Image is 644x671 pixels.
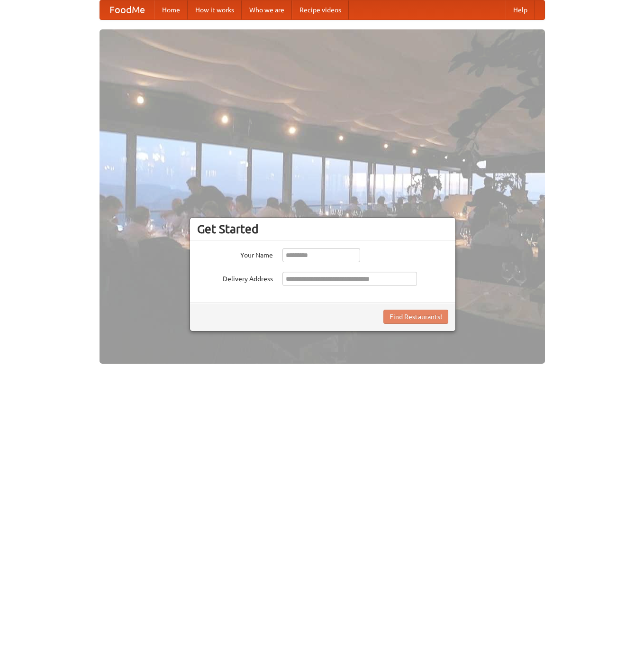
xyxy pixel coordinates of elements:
[506,0,535,19] a: Help
[197,248,273,260] label: Your Name
[100,0,154,19] a: FoodMe
[197,222,448,236] h3: Get Started
[188,0,242,19] a: How it works
[154,0,188,19] a: Home
[242,0,292,19] a: Who we are
[383,310,448,324] button: Find Restaurants!
[197,272,273,284] label: Delivery Address
[292,0,349,19] a: Recipe videos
